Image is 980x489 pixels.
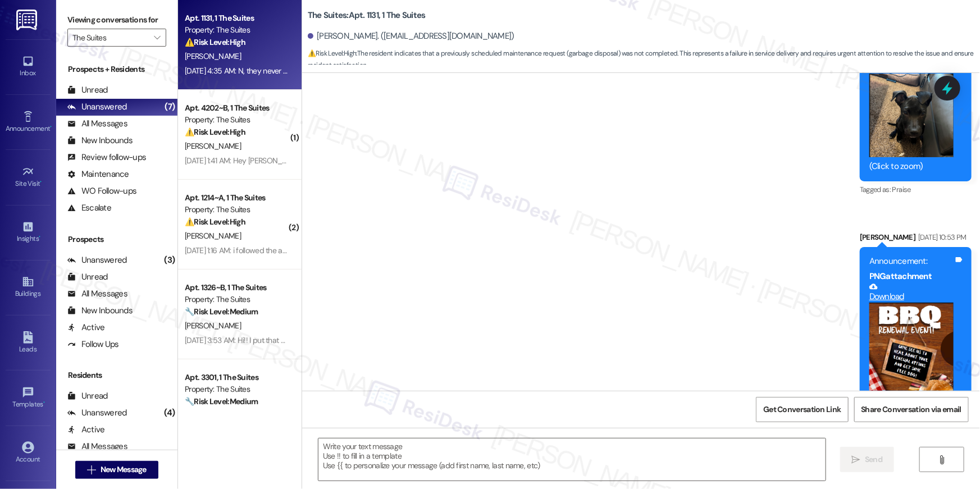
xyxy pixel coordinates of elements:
[161,404,177,422] div: (4)
[869,161,954,172] div: (Click to zoom)
[101,464,147,476] span: New Message
[6,52,51,82] a: Inbox
[6,162,51,193] a: Site Visit •
[185,204,289,216] div: Property: The Suites
[39,233,40,241] span: •
[869,282,954,302] a: Download
[854,397,969,422] button: Share Conversation via email
[6,272,51,303] a: Buildings
[67,441,127,453] div: All Messages
[185,127,245,137] strong: ⚠️ Risk Level: High
[67,254,127,266] div: Unanswered
[56,369,177,381] div: Residents
[185,245,618,255] div: [DATE] 1:16 AM: i followed the advice the [DEMOGRAPHIC_DATA] gave and now i have a crack in my fr...
[185,24,289,36] div: Property: The Suites
[67,185,136,197] div: WO Follow-ups
[185,51,241,61] span: [PERSON_NAME]
[67,271,108,283] div: Unread
[67,322,105,333] div: Active
[865,454,882,465] span: Send
[938,455,946,464] i: 
[6,383,51,413] a: Templates •
[852,455,860,464] i: 
[185,114,289,126] div: Property: The Suites
[892,185,911,194] span: Praise
[185,217,245,227] strong: ⚠️ Risk Level: High
[67,84,108,96] div: Unread
[67,152,146,163] div: Review follow-ups
[185,192,289,204] div: Apt. 1214~A, 1 The Suites
[67,288,127,300] div: All Messages
[860,231,972,247] div: [PERSON_NAME]
[6,217,51,248] a: Insights •
[308,49,356,58] strong: ⚠️ Risk Level: High
[72,29,148,47] input: All communities
[860,181,972,198] div: Tagged as:
[6,438,51,468] a: Account
[161,252,177,269] div: (3)
[185,156,384,166] div: [DATE] 1:41 AM: Hey [PERSON_NAME] don't live there anymore
[185,396,258,406] strong: 🔧 Risk Level: Medium
[756,397,848,422] button: Get Conversation Link
[40,178,42,186] span: •
[308,10,426,21] b: The Suites: Apt. 1131, 1 The Suites
[67,118,127,130] div: All Messages
[869,303,954,434] button: Zoom image
[185,282,289,294] div: Apt. 1326~B, 1 The Suites
[50,123,52,131] span: •
[75,461,158,479] button: New Message
[87,465,95,474] i: 
[185,372,289,383] div: Apt. 3301, 1 The Suites
[67,11,166,29] label: Viewing conversations for
[67,101,127,113] div: Unanswered
[67,424,105,436] div: Active
[56,63,177,75] div: Prospects + Residents
[185,102,289,114] div: Apt. 4202~B, 1 The Suites
[67,135,133,147] div: New Inbounds
[308,48,980,72] span: : The resident indicates that a previously scheduled maintenance request (garbage disposal) was n...
[185,66,320,76] div: [DATE] 4:35 AM: N, they never showed up
[763,404,841,415] span: Get Conversation Link
[185,383,289,395] div: Property: The Suites
[185,321,241,331] span: [PERSON_NAME]
[67,305,133,317] div: New Inbounds
[869,74,954,157] button: Zoom image
[869,271,932,282] b: PNG attachment
[185,12,289,24] div: Apt. 1131, 1 The Suites
[185,294,289,305] div: Property: The Suites
[869,255,954,267] div: Announcement:
[43,399,45,406] span: •
[840,447,895,472] button: Send
[916,231,967,243] div: [DATE] 10:53 PM
[185,335,729,345] div: [DATE] 3:53 AM: Hi!! I put that work order in a month or two ago, and it was completed then becau...
[16,10,39,30] img: ResiDesk Logo
[185,141,241,151] span: [PERSON_NAME]
[185,307,258,317] strong: 🔧 Risk Level: Medium
[185,37,245,47] strong: ⚠️ Risk Level: High
[67,407,127,419] div: Unanswered
[862,404,961,415] span: Share Conversation via email
[67,202,111,214] div: Escalate
[185,231,241,241] span: [PERSON_NAME]
[56,234,177,245] div: Prospects
[67,339,119,350] div: Follow Ups
[67,390,108,402] div: Unread
[6,328,51,358] a: Leads
[162,98,177,116] div: (7)
[154,33,160,42] i: 
[308,30,514,42] div: [PERSON_NAME]. ([EMAIL_ADDRESS][DOMAIN_NAME])
[67,168,129,180] div: Maintenance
